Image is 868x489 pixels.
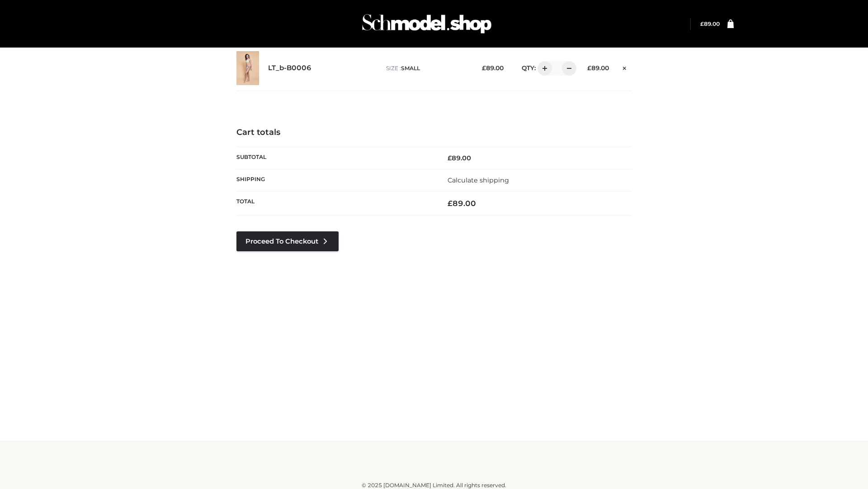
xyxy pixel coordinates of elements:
span: £ [448,154,452,162]
a: £89.00 [700,20,720,27]
th: Total [236,192,434,216]
p: size : [386,64,468,72]
bdi: 89.00 [482,64,504,72]
th: Subtotal [236,147,434,169]
a: Calculate shipping [448,176,509,184]
a: Remove this item [618,61,632,73]
bdi: 89.00 [700,20,720,27]
span: £ [587,64,591,72]
a: LT_b-B0006 [268,64,311,72]
bdi: 89.00 [587,64,609,72]
span: £ [482,64,486,72]
a: Proceed to Checkout [236,231,339,251]
th: Shipping [236,169,434,191]
bdi: 89.00 [448,199,476,208]
img: Schmodel Admin 964 [359,6,495,42]
div: QTY: [513,61,573,76]
span: SMALL [401,65,420,72]
span: £ [448,199,453,208]
h4: Cart totals [236,128,632,138]
span: £ [700,20,704,27]
bdi: 89.00 [448,154,471,162]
